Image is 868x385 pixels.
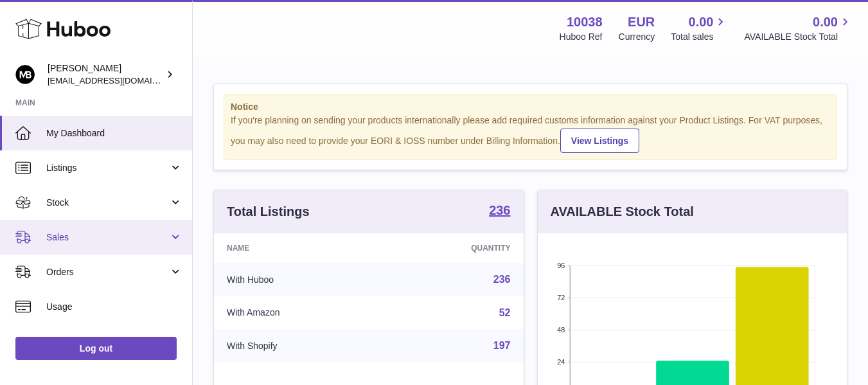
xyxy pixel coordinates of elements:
text: 72 [557,294,565,301]
span: 0.00 [813,13,838,31]
span: Stock [46,197,169,209]
span: [EMAIL_ADDRESS][DOMAIN_NAME] [48,75,189,85]
a: 0.00 Total sales [671,13,728,43]
span: Sales [46,231,169,244]
span: Total sales [671,31,728,43]
a: 236 [489,204,510,219]
td: With Amazon [214,296,383,330]
text: 96 [557,262,565,269]
a: 52 [499,307,511,318]
div: [PERSON_NAME] [48,62,163,87]
span: Listings [46,162,169,174]
span: AVAILABLE Stock Total [744,31,853,43]
a: 0.00 AVAILABLE Stock Total [744,13,853,43]
th: Quantity [383,233,523,263]
text: 48 [557,326,565,334]
a: Log out [15,337,177,360]
img: hi@margotbardot.com [15,65,35,84]
text: 24 [557,358,565,366]
div: Currency [619,31,655,43]
div: If you're planning on sending your products internationally please add required customs informati... [231,114,830,153]
h3: AVAILABLE Stock Total [551,203,694,220]
a: View Listings [560,129,639,153]
span: Orders [46,266,169,278]
td: With Shopify [214,329,383,363]
h3: Total Listings [227,203,310,220]
span: My Dashboard [46,127,182,139]
strong: Notice [231,101,830,113]
td: With Huboo [214,263,383,296]
a: 197 [493,340,511,351]
th: Name [214,233,383,263]
a: 236 [493,274,511,285]
span: Usage [46,301,182,313]
span: 0.00 [689,13,714,31]
strong: 236 [489,204,510,217]
div: Huboo Ref [560,31,603,43]
strong: 10038 [567,13,603,31]
strong: EUR [628,13,655,31]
